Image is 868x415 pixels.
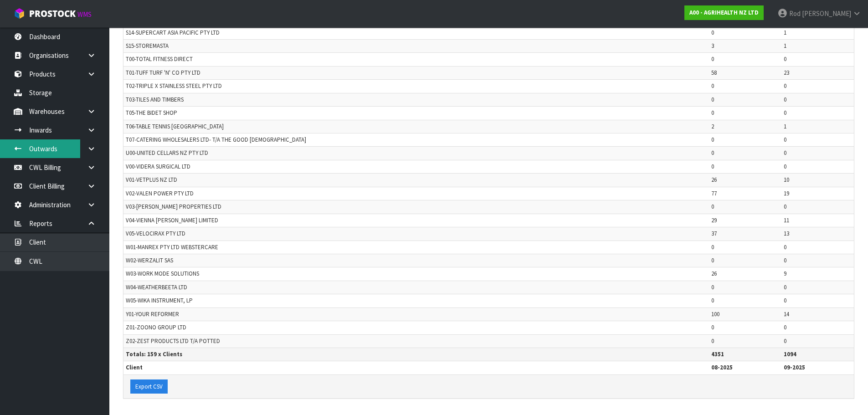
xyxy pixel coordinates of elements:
[709,39,781,52] td: 3
[781,254,854,267] td: 0
[781,361,854,374] th: 09-2025
[123,307,709,321] td: Y01-YOUR REFORMER
[781,53,854,66] td: 0
[123,174,709,187] td: V01-VETPLUS NZ LTD
[123,254,709,267] td: W02-WERZALIT SAS
[709,80,781,93] td: 0
[709,200,781,214] td: 0
[123,80,709,93] td: T02-TRIPLE X STAINLESS STEEL PTY LTD
[123,120,709,133] td: T06-TABLE TENNIS [GEOGRAPHIC_DATA]
[123,348,709,361] th: Totals: 159 x Clients
[781,174,854,187] td: 10
[709,241,781,254] td: 0
[709,53,781,66] td: 0
[709,294,781,307] td: 0
[709,321,781,334] td: 0
[781,93,854,106] td: 0
[123,214,709,227] td: V04-VIENNA [PERSON_NAME] LIMITED
[781,241,854,254] td: 0
[709,187,781,200] td: 77
[684,5,764,20] a: A00 - AGRIHEALTH NZ LTD
[781,214,854,227] td: 11
[123,53,709,66] td: T00-TOTAL FITNESS DIRECT
[123,107,709,120] td: T05-THE BIDET SHOP
[781,120,854,133] td: 1
[709,160,781,173] td: 0
[781,80,854,93] td: 0
[689,9,759,16] strong: A00 - AGRIHEALTH NZ LTD
[123,281,709,294] td: W04-WEATHERBEETA LTD
[709,66,781,79] td: 58
[123,93,709,106] td: T03-TILES AND TIMBERS
[709,307,781,321] td: 100
[123,227,709,241] td: V05-VELOCIRAX PTY LTD
[781,200,854,214] td: 0
[29,8,76,20] span: ProStock
[781,26,854,39] td: 1
[123,241,709,254] td: W01-MANREX PTY LTD WEBSTERCARE
[709,120,781,133] td: 2
[123,200,709,214] td: V03-[PERSON_NAME] PROPERTIES LTD
[781,294,854,307] td: 0
[789,9,801,18] span: Rod
[77,10,92,19] small: WMS
[123,334,709,348] td: Z02-ZEST PRODUCTS LTD T/A POTTED
[709,334,781,348] td: 0
[781,307,854,321] td: 14
[709,267,781,281] td: 26
[130,379,168,394] button: Export CSV
[123,26,709,39] td: S14-SUPERCART ASIA PACIFIC PTY LTD
[123,147,709,160] td: U00-UNITED CELLARS NZ PTY LTD
[14,8,25,19] img: cube-alt.png
[709,281,781,294] td: 0
[802,9,851,18] span: [PERSON_NAME]
[709,361,781,374] th: 08-2025
[123,294,709,307] td: W05-WIKA INSTRUMENT, LP
[781,227,854,241] td: 13
[123,321,709,334] td: Z01-ZOONO GROUP LTD
[709,147,781,160] td: 0
[781,348,854,361] th: 1094
[781,160,854,173] td: 0
[123,160,709,173] td: V00-VIDERA SURGICAL LTD
[709,26,781,39] td: 0
[781,334,854,348] td: 0
[781,133,854,147] td: 0
[123,66,709,79] td: T01-TUFF TURF 'N' CO PTY LTD
[709,214,781,227] td: 29
[781,267,854,281] td: 9
[781,66,854,79] td: 23
[709,133,781,147] td: 0
[709,174,781,187] td: 26
[709,107,781,120] td: 0
[781,321,854,334] td: 0
[781,187,854,200] td: 19
[123,267,709,281] td: W03-WORK MODE SOLUTIONS
[709,227,781,241] td: 37
[709,254,781,267] td: 0
[781,39,854,52] td: 1
[123,39,709,52] td: S15-STOREMASTA
[123,133,709,147] td: T07-CATERING WHOLESALERS LTD- T/A THE GOOD [DEMOGRAPHIC_DATA]
[781,147,854,160] td: 0
[123,187,709,200] td: V02-VALEN POWER PTY LTD
[709,93,781,106] td: 0
[781,281,854,294] td: 0
[123,361,709,374] th: Client
[709,348,781,361] th: 4351
[781,107,854,120] td: 0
